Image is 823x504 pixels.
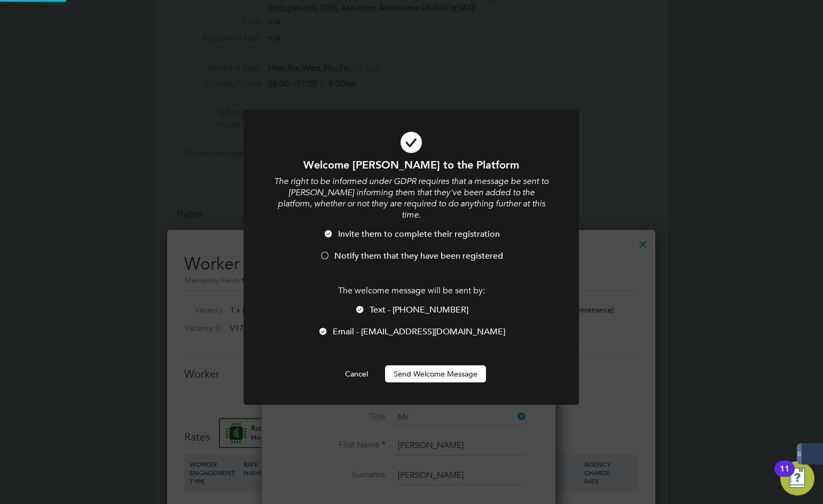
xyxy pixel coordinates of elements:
[333,326,505,337] span: Email - [EMAIL_ADDRESS][DOMAIN_NAME]
[338,229,500,239] span: Invite them to complete their registration
[780,469,789,483] div: 11
[336,365,377,382] button: Cancel
[385,365,486,382] button: Send Welcome Message
[370,305,468,315] span: Text - [PHONE_NUMBER]
[780,461,814,495] button: Open Resource Center, 11 new notifications
[272,285,550,297] p: The welcome message will be sent by:
[272,158,550,172] h1: Welcome [PERSON_NAME] to the Platform
[334,251,503,261] span: Notify them that they have been registered
[274,176,548,220] i: The right to be informed under GDPR requires that a message be sent to [PERSON_NAME] informing th...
